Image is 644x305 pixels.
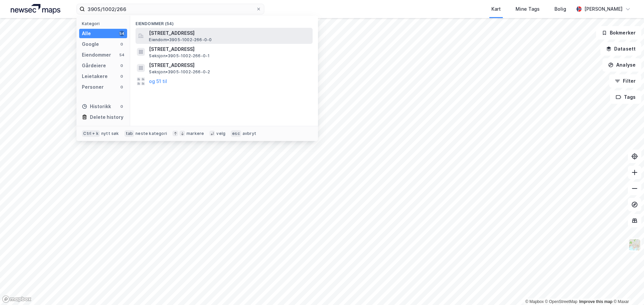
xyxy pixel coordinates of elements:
[82,29,91,37] div: Alle
[85,4,256,14] input: Søk på adresse, matrikkel, gårdeiere, leietakere eller personer
[149,29,310,37] span: [STREET_ADDRESS]
[243,131,256,136] div: avbryt
[149,61,310,69] span: [STREET_ADDRESS]
[610,273,644,305] iframe: Chat Widget
[119,52,124,58] div: 54
[610,90,641,104] button: Tags
[149,53,210,59] span: Seksjon • 3905-1002-266-0-1
[525,299,544,304] a: Mapbox
[82,72,108,80] div: Leietakere
[216,131,225,136] div: velg
[82,62,106,70] div: Gårdeiere
[491,5,501,13] div: Kart
[600,42,641,56] button: Datasett
[136,131,167,136] div: neste kategori
[149,37,212,43] span: Eiendom • 3905-1002-266-0-0
[516,5,540,13] div: Mine Tags
[610,273,644,305] div: Kontrollprogram for chat
[119,63,124,68] div: 0
[584,5,623,13] div: [PERSON_NAME]
[186,131,204,136] div: markere
[82,130,100,137] div: Ctrl + k
[82,51,111,59] div: Eiendommer
[101,131,119,136] div: nytt søk
[119,31,124,36] div: 54
[130,16,318,28] div: Eiendommer (54)
[119,104,124,109] div: 0
[119,74,124,79] div: 0
[554,5,566,13] div: Bolig
[124,130,135,137] div: tab
[82,40,99,48] div: Google
[149,69,210,75] span: Seksjon • 3905-1002-266-0-2
[231,130,241,137] div: esc
[82,21,127,26] div: Kategori
[2,295,32,303] a: Mapbox homepage
[602,58,641,72] button: Analyse
[82,102,111,110] div: Historikk
[11,4,60,14] img: logo.a4113a55bc3d86da70a041830d287a7e.svg
[609,74,641,88] button: Filter
[579,299,612,304] a: Improve this map
[596,26,641,40] button: Bokmerker
[149,77,167,85] button: og 51 til
[545,299,578,304] a: OpenStreetMap
[119,84,124,90] div: 0
[90,113,123,121] div: Delete history
[119,42,124,47] div: 0
[149,45,310,53] span: [STREET_ADDRESS]
[628,238,641,251] img: Z
[82,83,104,91] div: Personer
